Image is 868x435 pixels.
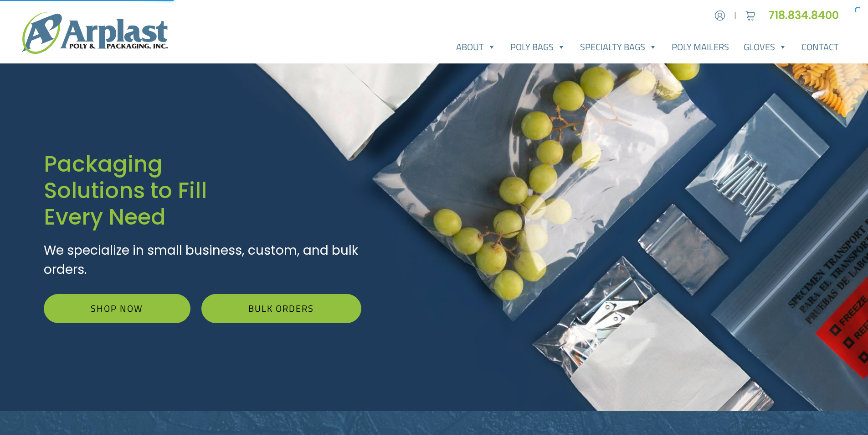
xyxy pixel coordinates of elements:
h1: Packaging Solutions to Fill Every Need [44,151,361,230]
p: We specialize in small business, custom, and bulk orders. [44,241,361,279]
span: | [734,10,736,21]
a: Specialty Bags [573,38,664,56]
a: Poly Bags [503,38,573,56]
a: Bulk Orders [201,294,361,323]
img: logo [22,12,168,54]
a: Gloves [736,38,794,56]
a: About [449,38,503,56]
a: Contact [794,38,846,56]
a: 718.834.8400 [768,8,846,23]
a: Shop Now [44,294,190,323]
a: Poly Mailers [664,38,736,56]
